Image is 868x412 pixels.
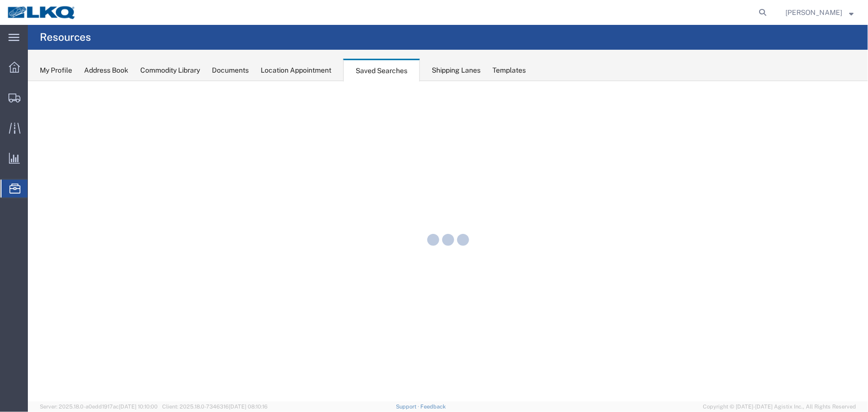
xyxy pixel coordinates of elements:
[140,65,200,76] div: Commodity Library
[40,65,72,76] div: My Profile
[212,65,249,76] div: Documents
[40,25,91,50] h4: Resources
[40,404,158,410] span: Server: 2025.18.0-a0edd1917ac
[703,403,856,411] span: Copyright © [DATE]-[DATE] Agistix Inc., All Rights Reserved
[492,65,526,76] div: Templates
[119,404,158,410] span: [DATE] 10:10:00
[785,7,842,18] span: Alfredo Garcia
[343,59,420,82] div: Saved Searches
[785,6,854,18] button: [PERSON_NAME]
[7,5,77,20] img: logo
[396,404,421,410] a: Support
[229,404,268,410] span: [DATE] 08:10:16
[261,65,331,76] div: Location Appointment
[432,65,481,76] div: Shipping Lanes
[421,404,446,410] a: Feedback
[84,65,128,76] div: Address Book
[162,404,268,410] span: Client: 2025.18.0-7346316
